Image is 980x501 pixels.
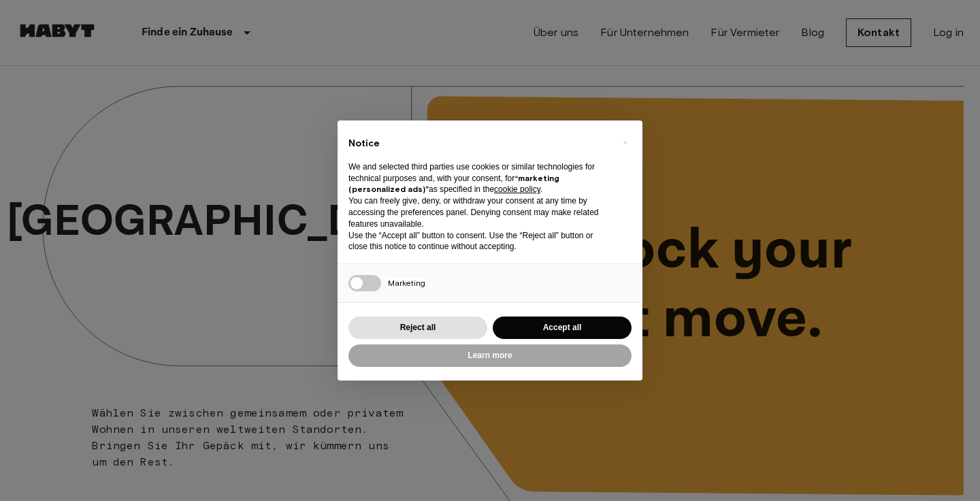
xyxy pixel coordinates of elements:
[348,137,610,150] h2: Notice
[493,317,632,339] button: Accept all
[348,195,610,229] p: You can freely give, deny, or withdraw your consent at any time by accessing the preferences pane...
[348,161,610,195] p: We and selected third parties use cookies or similar technologies for technical purposes and, wit...
[348,344,632,367] button: Learn more
[348,230,610,253] p: Use the “Accept all” button to consent. Use the “Reject all” button or close this notice to conti...
[614,131,636,153] button: Close this notice
[494,184,540,194] a: cookie policy
[388,278,425,288] span: Marketing
[623,134,627,150] span: ×
[348,317,487,339] button: Reject all
[348,173,559,195] strong: “marketing (personalized ads)”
